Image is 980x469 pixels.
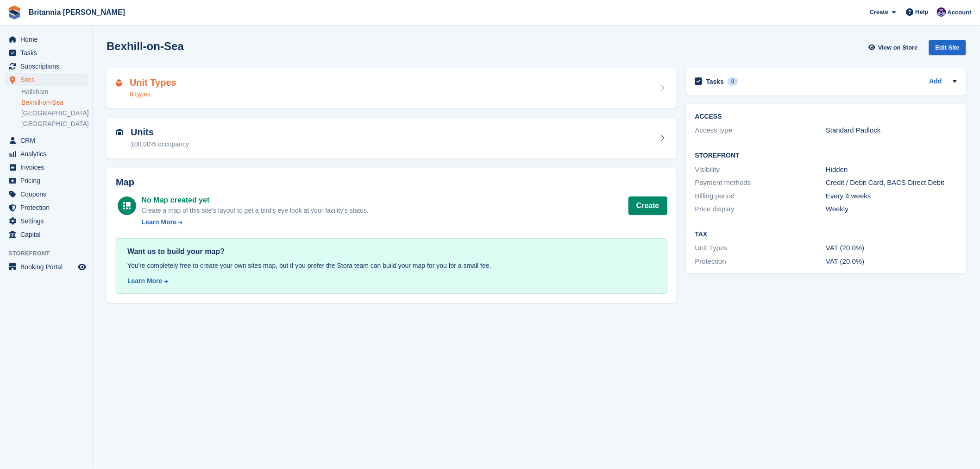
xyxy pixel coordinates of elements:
[142,217,176,227] div: Learn More
[21,120,88,128] a: [GEOGRAPHIC_DATA]
[130,89,176,99] div: 8 types
[127,276,162,286] div: Learn More
[695,152,957,159] h2: Storefront
[706,77,724,86] h2: Tasks
[5,46,88,59] a: menu
[878,43,918,52] span: View on Store
[5,260,88,273] a: menu
[127,276,656,286] a: Learn More
[5,147,88,160] a: menu
[131,127,189,138] h2: Units
[5,188,88,201] a: menu
[929,40,966,55] div: Edit Site
[116,129,123,135] img: unit-icn-7be61d7bf1b0ce9d3e12c5938cc71ed9869f7b940bace4675aadf7bd6d80202e.svg
[728,77,738,86] div: 0
[5,201,88,214] a: menu
[929,40,966,59] a: Edit Site
[107,68,677,109] a: Unit Types 8 types
[5,174,88,187] a: menu
[870,7,888,17] span: Create
[628,196,667,215] button: Create
[695,177,826,188] div: Payment methods
[5,134,88,147] a: menu
[20,161,76,174] span: Invoices
[695,165,826,175] div: Visibility
[20,201,76,214] span: Protection
[107,40,184,52] h2: Bexhill-on-Sea
[20,147,76,160] span: Analytics
[20,188,76,201] span: Coupons
[826,256,957,267] div: VAT (20.0%)
[20,228,76,241] span: Capital
[20,73,76,86] span: Sites
[25,5,129,20] a: Britannia [PERSON_NAME]
[826,243,957,254] div: VAT (20.0%)
[20,134,76,147] span: CRM
[826,204,957,215] div: Weekly
[20,260,76,273] span: Booking Portal
[20,33,76,46] span: Home
[8,249,92,258] span: Storefront
[937,7,946,17] img: Lee Dadgostar
[5,33,88,46] a: menu
[695,125,826,136] div: Access type
[107,118,677,158] a: Units 100.00% occupancy
[695,191,826,202] div: Billing period
[20,60,76,73] span: Subscriptions
[695,256,826,267] div: Protection
[5,215,88,228] a: menu
[21,88,88,96] a: Hailsham
[127,246,656,257] div: Want us to build your map?
[142,206,369,215] div: Create a map of this site's layout to get a bird's eye look at your facility's status.
[123,202,131,209] img: map-icn-white-8b231986280072e83805622d3debb4903e2986e43859118e7b4002611c8ef794.svg
[20,215,76,228] span: Settings
[21,98,88,107] a: Bexhill-on-Sea
[826,177,957,188] div: Credit / Debit Card, BACS Direct Debit
[116,177,667,188] h2: Map
[826,191,957,202] div: Every 4 weeks
[20,174,76,187] span: Pricing
[131,139,189,149] div: 100.00% occupancy
[826,165,957,175] div: Hidden
[7,6,21,19] img: stora-icon-8386f47178a22dfd0bd8f6a31ec36ba5ce8667c1dd55bd0f319d3a0aa187defe.svg
[695,204,826,215] div: Price display
[142,195,369,206] div: No Map created yet
[695,113,957,120] h2: ACCESS
[5,161,88,174] a: menu
[916,7,929,17] span: Help
[5,73,88,86] a: menu
[130,77,176,88] h2: Unit Types
[5,228,88,241] a: menu
[20,46,76,59] span: Tasks
[116,79,122,87] img: unit-type-icn-2b2737a686de81e16bb02015468b77c625bbabd49415b5ef34ead5e3b44a266d.svg
[695,231,957,238] h2: Tax
[695,243,826,254] div: Unit Types
[5,60,88,73] a: menu
[76,261,88,273] a: Preview store
[930,76,942,87] a: Add
[127,261,656,271] div: You're completely free to create your own sites map, but if you prefer the Stora team can build y...
[826,125,957,136] div: Standard Padlock
[867,40,922,55] a: View on Store
[142,217,369,227] a: Learn More
[948,8,972,17] span: Account
[21,109,88,118] a: [GEOGRAPHIC_DATA]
